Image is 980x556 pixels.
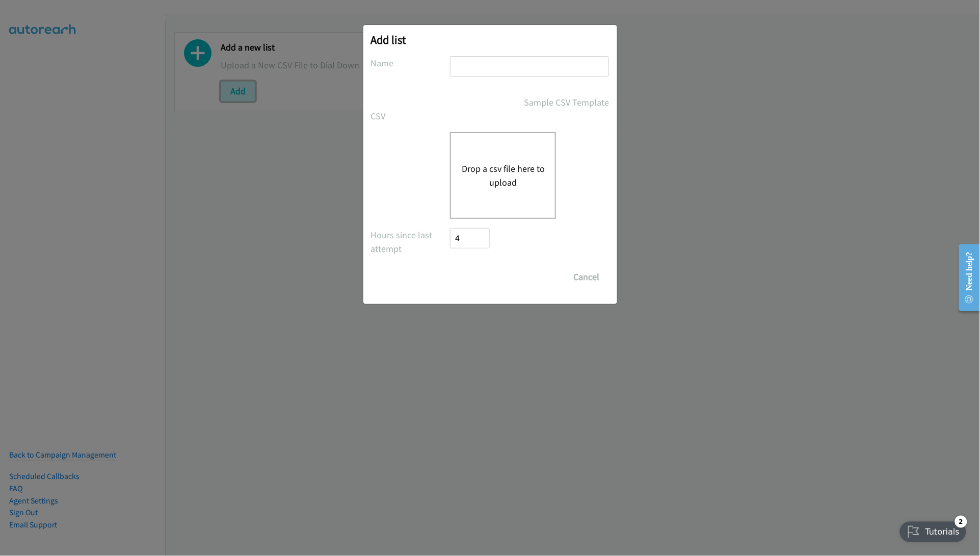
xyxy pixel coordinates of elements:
[950,237,980,318] iframe: Resource Center
[371,109,451,123] label: CSV
[461,162,545,189] button: Drop a csv file here to upload
[524,95,610,109] a: Sample CSV Template
[564,267,610,287] button: Cancel
[894,512,972,548] iframe: Checklist
[371,56,451,70] label: Name
[371,33,610,47] h2: Add list
[371,228,451,256] label: Hours since last attempt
